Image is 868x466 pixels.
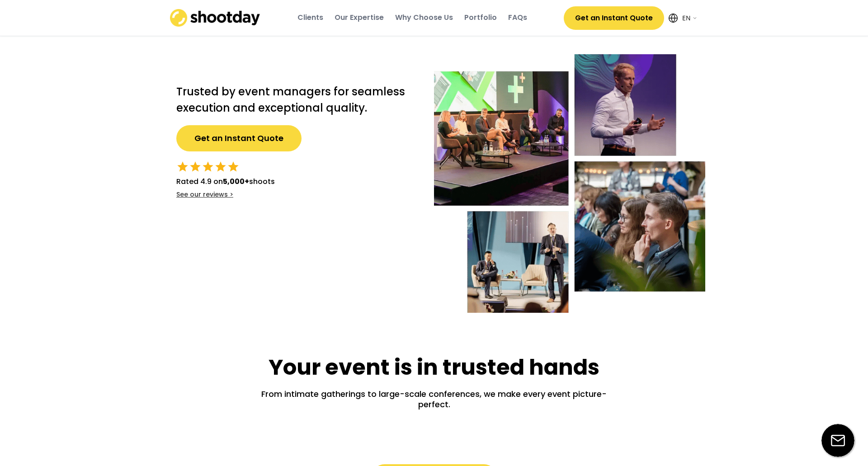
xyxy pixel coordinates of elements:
button: Get an Instant Quote [176,125,302,151]
h1: Your event is in trusted hands [269,353,599,381]
h2: Trusted by event managers for seamless execution and exceptional quality. [176,84,416,116]
div: Portfolio [464,13,497,23]
img: email-icon%20%281%29.svg [821,424,854,457]
div: FAQs [508,13,527,23]
div: Clients [297,13,323,23]
div: Our Expertise [335,13,384,23]
strong: 5,000+ [223,176,249,187]
h2: From intimate gatherings to large-scale conferences, we make every event picture-perfect. [253,389,615,428]
div: Why Choose Us [395,13,453,23]
div: Rated 4.9 on shoots [176,176,275,187]
button: star [227,160,240,173]
button: star [214,160,227,173]
img: Icon%20feather-globe%20%281%29.svg [669,14,678,23]
div: See our reviews > [176,190,233,199]
button: star [202,160,214,173]
img: Event-hero-intl%402x.webp [434,54,705,313]
button: star [189,160,202,173]
button: star [176,160,189,173]
button: Get an Instant Quote [564,6,664,30]
img: shootday_logo.png [170,9,260,27]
